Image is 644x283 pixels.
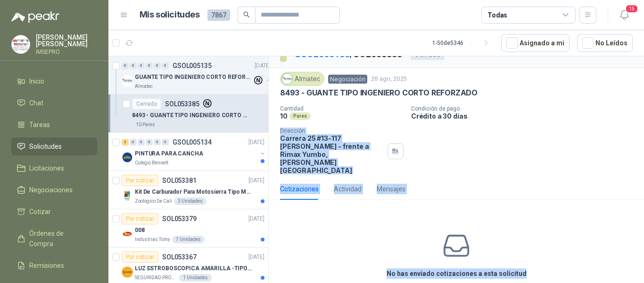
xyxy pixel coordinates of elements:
span: Negociación [328,75,367,84]
div: 0 [162,139,169,146]
p: [PERSON_NAME] [PERSON_NAME] [36,34,97,47]
div: 0 [130,139,137,146]
div: 0 [138,139,145,146]
p: Carrera 25 #13-117 [PERSON_NAME] - frente a Rimax Yumbo , [PERSON_NAME][GEOGRAPHIC_DATA] [280,134,384,174]
p: PINTURA PARA CANCHA [135,149,203,158]
p: [DATE] [255,61,271,70]
div: 0 [154,62,161,69]
div: Pares [289,112,311,120]
p: GSOL005135 [173,62,212,69]
p: Kit De Carburador Para Motosierra Tipo M250 - Zama [135,188,252,197]
p: [DATE] [248,214,264,223]
img: Company Logo [282,74,292,84]
p: 8493 - GUANTE TIPO INGENIERO CORTO REFORZADO [132,111,249,120]
span: Solicitudes [29,141,62,152]
span: Órdenes de Compra [29,228,88,249]
div: 0 [162,62,169,69]
div: Todas [487,10,507,20]
button: No Leídos [577,34,633,52]
p: 8493 - GUANTE TIPO INGENIERO CORTO REFORZADO [280,88,478,98]
p: [DATE] [248,253,264,262]
img: Company Logo [122,75,133,86]
a: Negociaciones [11,181,97,199]
p: IMSEPRO [36,49,97,55]
button: 15 [616,7,633,24]
p: Dirección [280,128,384,134]
span: search [243,11,250,18]
img: Company Logo [122,152,133,163]
img: Logo peakr [11,11,59,23]
p: SOL053381 [162,177,197,184]
div: 3 Unidades [174,197,206,205]
div: 0 [146,139,153,146]
p: Colegio Bennett [135,159,168,167]
a: Por cotizarSOL053379[DATE] Company Logo008Industrias Tomy7 Unidades [108,209,268,248]
div: 10 Pares [132,121,159,129]
p: 10 [280,112,288,120]
h1: Mis solicitudes [140,8,200,22]
p: Condición de pago [411,105,640,112]
p: Cantidad [280,105,404,112]
div: 0 [122,62,129,69]
div: 1 Unidades [179,274,212,282]
p: 008 [135,226,145,235]
p: Industrias Tomy [135,236,170,243]
a: 3 0 0 0 0 0 GSOL005134[DATE] Company LogoPINTURA PARA CANCHAColegio Bennett [122,137,266,167]
p: [DATE] [248,176,264,185]
span: Inicio [29,76,44,86]
img: Company Logo [12,35,30,53]
p: SEGURIDAD PROVISER LTDA [135,274,177,282]
a: Negociación [328,75,367,83]
a: Cotizar [11,203,97,221]
a: Por cotizarSOL053381[DATE] Company LogoKit De Carburador Para Motosierra Tipo M250 - ZamaZoologic... [108,171,268,209]
span: Negociaciones [29,185,73,195]
p: GSOL005134 [173,139,212,146]
p: SOL053367 [162,254,197,260]
a: Licitaciones [11,159,97,177]
p: Almatec [135,83,153,90]
p: SOL053385 [165,101,199,107]
p: 26 ago, 2025 [371,75,407,84]
div: Mensajes [377,184,405,194]
p: [DATE] [248,138,264,147]
div: 0 [138,62,145,69]
a: CerradoSOL0533858493 - GUANTE TIPO INGENIERO CORTO REFORZADO10 Pares [108,94,268,133]
a: Tareas [11,116,97,134]
span: 15 [625,4,638,13]
span: Licitaciones [29,163,64,173]
img: Company Logo [122,266,133,278]
div: Por cotizar [122,213,158,224]
a: Remisiones [11,257,97,274]
div: Por cotizar [122,175,158,186]
a: Órdenes de Compra [11,224,97,253]
a: Solicitudes [11,137,97,155]
p: Zoologico De Cali [135,197,172,205]
span: Remisiones [29,260,64,271]
a: Chat [11,94,97,112]
p: GUANTE TIPO INGENIERO CORTO REFORZADO [135,73,252,82]
div: 7 Unidades [172,236,205,243]
div: 0 [130,62,137,69]
div: Actividad [334,184,362,194]
a: Inicio [11,72,97,90]
span: Chat [29,98,43,108]
img: Company Logo [122,190,133,201]
div: Almatec [280,72,324,86]
div: 0 [154,139,161,146]
img: Company Logo [122,228,133,240]
p: LUZ ESTROBOSCOPICA AMARILLA -TIPO BALA [135,264,252,273]
div: Cerrado [132,98,161,110]
span: Cotizar [29,206,51,217]
p: Crédito a 30 días [411,112,640,120]
div: 3 [122,139,129,146]
div: 0 [146,62,153,69]
h3: No has enviado cotizaciones a esta solicitud [387,268,527,279]
a: 0 0 0 0 0 0 GSOL005135[DATE] Company LogoGUANTE TIPO INGENIERO CORTO REFORZADOAlmatec [122,60,272,90]
div: 1 - 50 de 5346 [432,35,494,51]
span: 7867 [207,9,230,21]
div: Cotizaciones [280,184,319,194]
p: SOL053379 [162,215,197,222]
span: Tareas [29,120,50,130]
button: Asignado a mi [501,34,570,52]
div: Por cotizar [122,251,158,263]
